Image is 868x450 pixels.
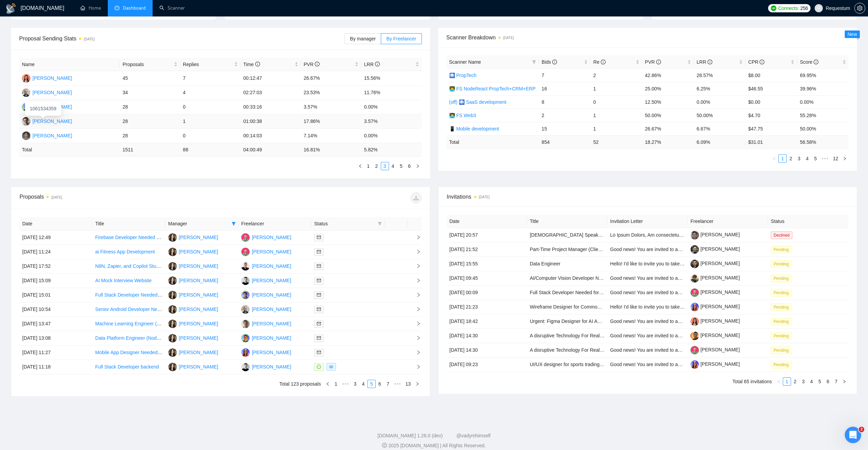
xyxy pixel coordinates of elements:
[690,361,740,367] a: [PERSON_NAME]
[777,379,781,384] span: left
[690,317,699,326] img: c1HaziVVVbnu0c2NasnjezSb6LXOIoutgjUNJZcFsvBUdEjYzUEv1Nryfg08A2i7jD
[771,304,794,310] a: Pending
[22,88,30,97] img: DB
[771,347,794,353] a: Pending
[690,232,740,237] a: [PERSON_NAME]
[252,262,291,270] div: [PERSON_NAME]
[456,433,491,438] a: @vadymhimself
[241,348,250,357] img: IP
[168,305,177,314] img: SO
[255,62,260,66] span: info-circle
[690,360,699,369] img: c1o0rOVReXCKi1bnQSsgHbaWbvfM_HSxWVsvTMtH2C50utd8VeU_52zlHuo4ie9fkT
[168,262,177,271] img: SO
[760,60,764,64] span: info-circle
[814,60,818,64] span: info-circle
[690,347,740,352] a: [PERSON_NAME]
[787,154,795,163] li: 2
[19,34,345,43] span: Proposal Sending Stats
[832,378,840,385] a: 7
[252,248,291,255] div: [PERSON_NAME]
[33,132,72,139] div: [PERSON_NAME]
[449,59,481,65] span: Scanner Name
[22,89,72,95] a: DB[PERSON_NAME]
[241,234,291,240] a: DB[PERSON_NAME]
[690,261,740,266] a: [PERSON_NAME]
[406,162,413,170] a: 6
[230,218,237,229] span: filter
[22,132,30,140] img: DK
[376,218,383,229] span: filter
[415,382,419,386] span: right
[530,290,672,295] a: Full Stack Developer Needed for Asset Management Platform MVP
[854,5,865,11] a: setting
[241,248,250,256] img: DB
[539,68,591,82] td: 7
[841,154,849,163] li: Next Page
[179,262,218,270] div: [PERSON_NAME]
[361,71,422,86] td: 15.56%
[690,303,699,311] img: c1o0rOVReXCKi1bnQSsgHbaWbvfM_HSxWVsvTMtH2C50utd8VeU_52zlHuo4ie9fkT
[340,380,351,388] li: Previous 5 Pages
[690,275,740,280] a: [PERSON_NAME]
[317,365,321,369] span: message
[317,235,321,239] span: mail
[690,289,740,295] a: [PERSON_NAME]
[122,61,172,68] span: Proposals
[797,68,849,82] td: 69.95%
[241,292,291,297] a: MP[PERSON_NAME]
[364,162,373,170] li: 1
[241,276,250,285] img: SB
[694,82,746,95] td: 6.25%
[22,103,30,111] img: RT
[95,350,220,355] a: Mobile App Designer Needed for Financial Information App
[859,427,864,432] span: 2
[168,320,177,328] img: SO
[168,363,177,371] img: SO
[771,5,776,11] img: upwork-logo.png
[800,4,808,12] span: 256
[819,154,830,163] span: •••
[368,380,375,388] a: 5
[241,363,250,371] img: SB
[384,380,392,388] a: 7
[317,250,321,254] span: mail
[241,349,291,355] a: IP[PERSON_NAME]
[830,154,841,163] li: 12
[377,433,443,438] a: [DOMAIN_NAME] 1.26.0 (dev)
[304,62,320,67] span: PVR
[800,59,818,65] span: Score
[179,248,218,255] div: [PERSON_NAME]
[252,277,291,284] div: [PERSON_NAME]
[168,248,177,256] img: SO
[95,263,229,269] a: N8N, Zapier, and Copilot Studio Automation Developer Needed
[252,291,291,299] div: [PERSON_NAME]
[771,333,794,338] a: Pending
[843,157,847,161] span: right
[771,347,791,354] span: Pending
[642,68,694,82] td: 42.86%
[816,378,824,385] a: 5
[386,36,416,41] span: By Freelancer
[771,232,792,239] span: Declined
[413,380,422,388] li: Next Page
[593,59,606,65] span: Re
[531,57,537,67] span: filter
[771,232,795,238] a: Declined
[332,380,340,388] li: 1
[168,233,177,242] img: SO
[771,275,791,282] span: Pending
[449,99,507,105] a: (off) 🛄 SaaS development
[601,60,606,64] span: info-circle
[373,162,381,170] li: 2
[22,118,72,124] a: AK[PERSON_NAME]
[855,5,865,11] span: setting
[241,306,291,312] a: DB[PERSON_NAME]
[168,249,218,254] a: SO[PERSON_NAME]
[539,82,591,95] td: 16
[832,377,840,386] li: 7
[179,234,218,241] div: [PERSON_NAME]
[642,82,694,95] td: 25.00%
[358,164,362,168] span: left
[241,263,291,268] a: AK[PERSON_NAME]
[241,71,301,86] td: 00:12:47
